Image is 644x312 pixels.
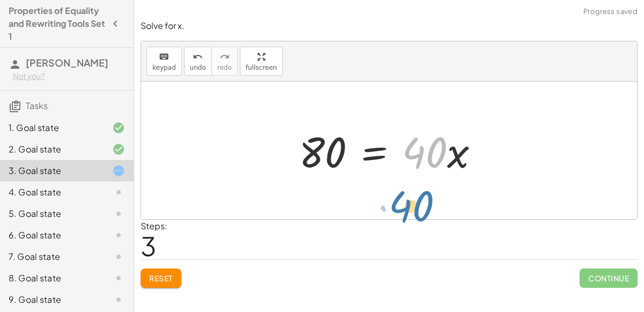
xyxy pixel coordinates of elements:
[26,56,108,69] span: [PERSON_NAME]
[9,207,95,220] div: 5. Goal state
[9,272,95,285] div: 8. Goal state
[112,229,125,242] i: Task not started.
[112,121,125,134] i: Task finished and correct.
[13,71,125,82] div: Not you?
[9,293,95,306] div: 9. Goal state
[9,250,95,263] div: 7. Goal state
[9,229,95,242] div: 6. Goal state
[112,186,125,199] i: Task not started.
[149,273,173,283] span: Reset
[112,272,125,285] i: Task not started.
[112,164,125,177] i: Task started.
[240,47,283,76] button: fullscreen
[9,186,95,199] div: 4. Goal state
[112,207,125,220] i: Task not started.
[246,64,277,71] span: fullscreen
[159,50,169,63] i: keyboard
[193,50,203,63] i: undo
[112,293,125,306] i: Task not started.
[112,143,125,156] i: Task finished and correct.
[583,6,638,17] span: Progress saved
[26,100,48,111] span: Tasks
[217,64,232,71] span: redo
[9,143,95,156] div: 2. Goal state
[9,164,95,177] div: 3. Goal state
[190,64,206,71] span: undo
[112,250,125,263] i: Task not started.
[211,47,238,76] button: redoredo
[141,20,638,32] p: Solve for x.
[219,50,230,63] i: redo
[9,121,95,134] div: 1. Goal state
[147,47,182,76] button: keyboardkeypad
[184,47,212,76] button: undoundo
[141,220,167,231] label: Steps:
[141,269,181,288] button: Reset
[141,229,156,262] span: 3
[9,4,106,43] h4: Properties of Equality and Rewriting Tools Set 1
[152,64,176,71] span: keypad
